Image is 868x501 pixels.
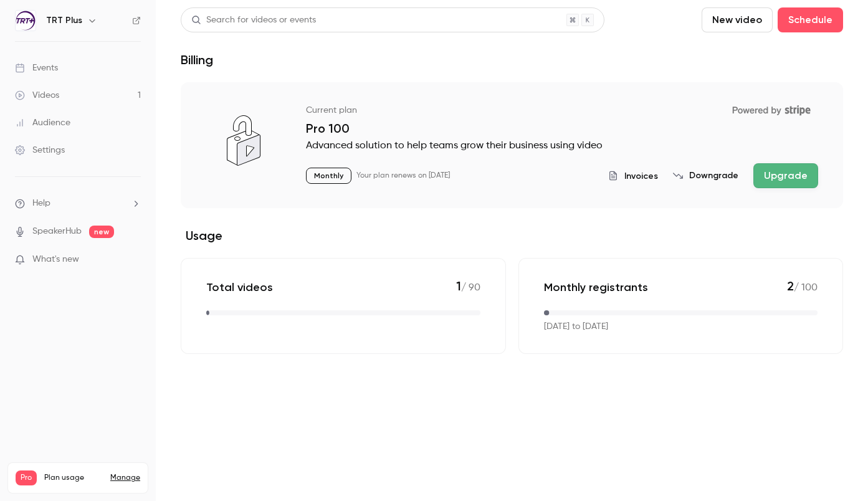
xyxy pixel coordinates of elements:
[15,62,58,74] div: Events
[89,226,114,238] span: new
[778,7,843,32] button: Schedule
[16,11,36,31] img: TRT Plus
[306,168,351,184] p: Monthly
[44,473,103,483] span: Plan usage
[673,169,738,182] button: Downgrade
[32,225,82,238] a: SpeakerHub
[544,280,648,295] p: Monthly registrants
[15,197,141,210] li: help-dropdown-opener
[32,197,50,210] span: Help
[15,144,65,156] div: Settings
[608,169,658,183] button: Invoices
[181,228,843,243] h2: Usage
[702,7,773,32] button: New video
[191,14,316,27] div: Search for videos or events
[110,473,140,483] a: Manage
[306,121,818,136] p: Pro 100
[356,171,450,181] p: Your plan renews on [DATE]
[32,253,79,266] span: What's new
[15,117,70,129] div: Audience
[753,163,818,188] button: Upgrade
[206,280,273,295] p: Total videos
[306,104,357,117] p: Current plan
[456,279,480,295] p: / 90
[787,279,794,293] span: 2
[16,470,37,485] span: Pro
[15,89,59,102] div: Videos
[624,169,658,183] span: Invoices
[544,320,608,333] p: [DATE] to [DATE]
[787,279,818,295] p: / 100
[181,82,843,354] section: billing
[306,138,818,153] p: Advanced solution to help teams grow their business using video
[456,279,461,293] span: 1
[181,52,213,67] h1: Billing
[46,14,82,27] h6: TRT Plus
